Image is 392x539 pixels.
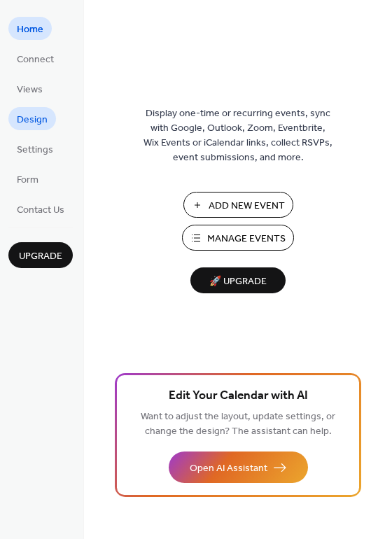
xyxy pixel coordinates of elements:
span: Design [17,113,48,127]
button: Add New Event [183,192,293,218]
span: Manage Events [207,232,286,246]
span: Display one-time or recurring events, sync with Google, Outlook, Zoom, Eventbrite, Wix Events or ... [143,106,332,165]
a: Home [8,17,52,40]
span: Open AI Assistant [190,461,267,476]
span: Home [17,22,43,37]
button: 🚀 Upgrade [190,267,286,293]
span: Views [17,83,43,97]
button: Open AI Assistant [169,451,308,483]
a: Design [8,107,56,130]
span: Contact Us [17,203,64,218]
button: Upgrade [8,242,73,268]
a: Contact Us [8,197,73,220]
span: Want to adjust the layout, update settings, or change the design? The assistant can help. [141,407,335,441]
span: 🚀 Upgrade [199,272,277,291]
span: Add New Event [209,199,285,213]
a: Views [8,77,51,100]
a: Form [8,167,47,190]
span: Connect [17,52,54,67]
span: Form [17,173,38,188]
a: Connect [8,47,62,70]
span: Upgrade [19,249,62,264]
a: Settings [8,137,62,160]
span: Settings [17,143,53,157]
button: Manage Events [182,225,294,251]
span: Edit Your Calendar with AI [169,386,308,406]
